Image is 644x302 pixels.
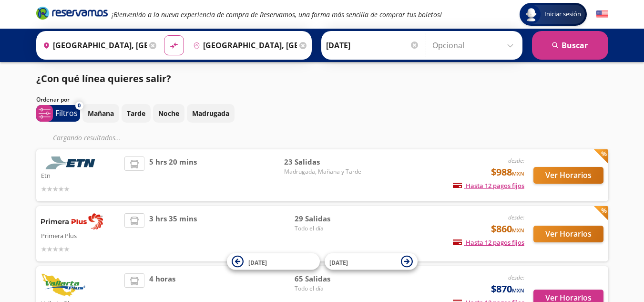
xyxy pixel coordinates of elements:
[36,72,171,86] p: ¿Con qué línea quieres salir?
[329,258,348,266] span: [DATE]
[284,167,361,176] span: Madrugada, Mañana y Tarde
[532,31,608,60] button: Buscar
[122,104,151,123] button: Tarde
[284,156,361,167] span: 23 Salidas
[149,213,197,254] span: 3 hrs 35 mins
[82,104,119,123] button: Mañana
[512,227,524,234] small: MXN
[508,156,524,165] em: desde:
[112,10,442,19] em: ¡Bienvenido a la nueva experiencia de compra de Reservamos, una forma más sencilla de comprar tus...
[453,181,524,190] span: Hasta 12 pagos fijos
[596,9,608,21] button: English
[36,6,108,23] a: Brand Logo
[325,253,418,270] button: [DATE]
[36,105,80,122] button: 0Filtros
[41,273,85,297] img: Vallarta Plus
[508,213,524,221] em: desde:
[533,226,603,242] button: Ver Horarios
[41,213,103,229] img: Primera Plus
[248,258,267,266] span: [DATE]
[432,33,518,57] input: Opcional
[88,108,114,118] p: Mañana
[149,156,197,194] span: 5 hrs 20 mins
[39,33,147,57] input: Buscar Origen
[158,108,179,118] p: Noche
[541,10,585,19] span: Iniciar sesión
[453,238,524,247] span: Hasta 12 pagos fijos
[512,287,524,294] small: MXN
[295,224,361,233] span: Todo el día
[491,165,524,179] span: $988
[41,229,120,241] p: Primera Plus
[295,213,361,224] span: 29 Salidas
[189,33,297,57] input: Buscar Destino
[491,222,524,236] span: $860
[36,95,70,104] p: Ordenar por
[295,273,361,284] span: 65 Salidas
[36,6,108,20] i: Brand Logo
[153,104,184,123] button: Noche
[53,133,121,142] em: Cargando resultados ...
[55,107,78,119] p: Filtros
[187,104,235,123] button: Madrugada
[326,33,419,57] input: Elegir Fecha
[295,284,361,293] span: Todo el día
[508,273,524,281] em: desde:
[78,102,81,110] span: 0
[512,170,524,177] small: MXN
[491,282,524,296] span: $870
[127,108,145,118] p: Tarde
[41,156,103,169] img: Etn
[41,169,120,181] p: Etn
[192,108,229,118] p: Madrugada
[533,167,603,184] button: Ver Horarios
[227,253,320,270] button: [DATE]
